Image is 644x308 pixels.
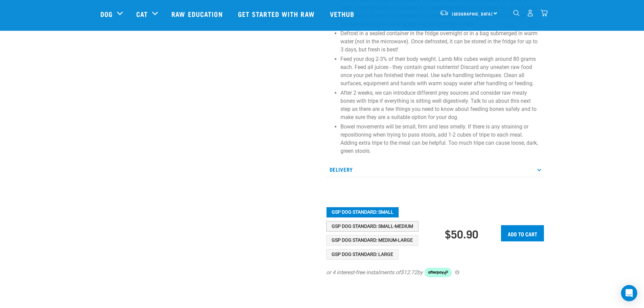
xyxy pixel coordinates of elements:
a: Dog [100,9,113,19]
p: Defrost in a sealed container in the fridge overnight or in a bag submerged in warm water (not in... [340,29,541,54]
p: Feed your dog 2-3% of their body weight. Lamb Mix cubes weigh around 80 grams each. Feed all juic... [340,55,541,88]
button: GSP Dog Standard: Medium-Large [326,235,418,246]
input: Add to cart [501,225,544,241]
div: or 4 interest-free instalments of by [326,268,544,277]
img: home-icon-1@2x.png [513,10,520,16]
img: van-moving.png [439,10,449,16]
a: Get started with Raw [231,0,323,27]
a: Raw Education [165,0,231,27]
p: Bowel movements will be small, firm and less smelly. If there is any straining or repositioning w... [340,123,541,155]
a: Vethub [323,0,363,27]
button: GSP Dog Standard: Large [326,249,399,260]
a: Cat [136,9,148,19]
img: user.png [527,9,534,17]
img: Afterpay [425,268,452,277]
span: $12.72 [401,268,417,277]
p: Delivery [326,162,544,177]
span: [GEOGRAPHIC_DATA] [452,13,493,15]
button: GSP Dog Standard: Small-Medium [326,221,419,232]
img: home-icon@2x.png [541,9,548,17]
p: After 2 weeks, we can introduce different prey sources and consider raw meaty bones with tripe if... [340,89,541,121]
div: Open Intercom Messenger [621,285,637,301]
div: $50.90 [445,228,478,240]
button: GSP Dog Standard: Small [326,207,399,218]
